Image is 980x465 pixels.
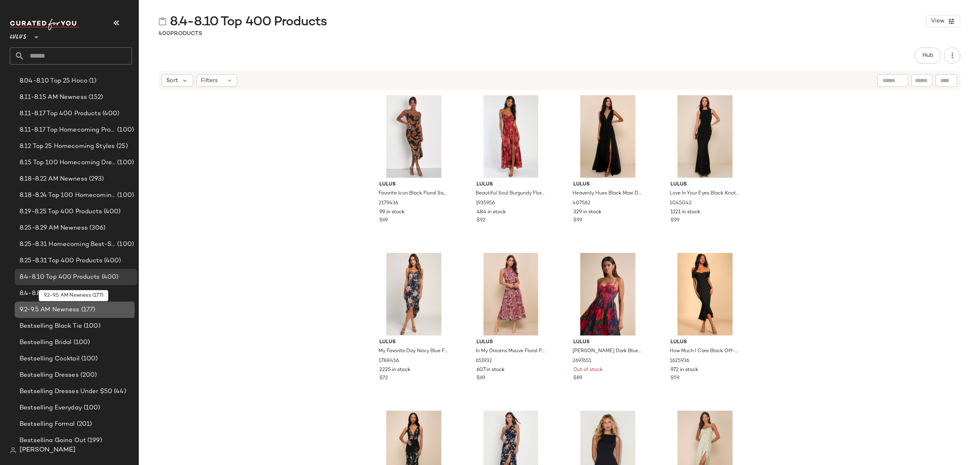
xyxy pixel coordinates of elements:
[670,200,692,207] span: 1045042
[379,348,448,355] span: My Favorite Day Navy Blue Floral Print Tulip Skirt Midi Dress
[670,367,698,374] span: 972 in stock
[379,209,405,216] span: 99 in stock
[158,17,167,25] img: svg%3e
[20,191,116,200] span: 8.18-8.24 Top 100 Homecoming Dresses
[476,348,545,355] span: In My Dreams Mauve Floral Print Midi Dress
[470,253,552,335] img: 11120801_651932.jpg
[201,76,218,85] span: Filters
[20,436,86,445] span: Bestselling Going Out
[476,358,492,365] span: 651932
[664,253,746,335] img: 8051821_1625936.jpg
[75,420,92,429] span: (201)
[379,358,399,365] span: 1788456
[102,207,121,217] span: (400)
[10,19,79,30] img: cfy_white_logo.C9jOOHJF.svg
[931,18,944,25] span: View
[87,76,96,86] span: (1)
[116,191,134,200] span: (100)
[477,375,485,382] span: $69
[670,181,739,188] span: Lulus
[926,15,960,27] button: View
[87,174,104,184] span: (293)
[116,240,134,249] span: (100)
[573,339,642,346] span: Lulus
[379,375,388,382] span: $72
[20,371,79,380] span: Bestselling Dresses
[915,47,941,64] button: Hub
[116,125,134,135] span: (100)
[379,367,410,374] span: 2225 in stock
[670,375,679,382] span: $59
[20,125,116,135] span: 8.11-8.17 Top Homecoming Product
[670,217,679,224] span: $99
[373,95,455,178] img: 10524421_2179436.jpg
[567,253,649,335] img: 2697651_01_hero_2025-08-01.jpg
[20,322,82,331] span: Bestselling Black Tie
[379,217,388,224] span: $69
[572,190,641,197] span: Heavenly Hues Black Maxi Dress
[20,305,80,315] span: 9.2-9.5 AM Newness
[102,256,121,266] span: (400)
[379,200,398,207] span: 2179436
[477,339,546,346] span: Lulus
[115,142,128,151] span: (25)
[477,209,506,216] span: 484 in stock
[86,436,102,445] span: (199)
[477,181,546,188] span: Lulus
[379,181,448,188] span: Lulus
[10,28,27,42] span: Lulus
[20,142,115,151] span: 8.12 Top 25 Homecoming Styles
[20,158,116,168] span: 8.15 Top 100 Homecoming Dresses
[572,358,591,365] span: 2697651
[112,387,126,396] span: (44)
[158,29,202,38] div: Products
[477,217,486,224] span: $92
[670,209,700,216] span: 1121 in stock
[20,403,82,413] span: Bestselling Everyday
[20,420,75,429] span: Bestselling Formal
[373,253,455,335] img: 8678381_1788456.jpg
[166,76,178,85] span: Sort
[670,358,689,365] span: 1625936
[100,273,119,282] span: (400)
[158,31,170,37] span: 400
[573,217,582,224] span: $99
[82,322,100,331] span: (100)
[470,95,552,178] img: 9942781_1935956.jpg
[20,256,102,266] span: 8.25-8.31 Top 400 Products
[81,289,97,298] span: (171)
[573,367,603,374] span: Out of stock
[670,348,739,355] span: How Much I Care Black Off-the-Shoulder Midi Dress
[20,174,87,184] span: 8.18-8.22 AM Newness
[664,95,746,178] img: 11678881_1045042.jpg
[20,338,72,347] span: Bestselling Bridal
[573,209,601,216] span: 329 in stock
[379,190,448,197] span: Favorite Icon Black Floral Satin Cowl Neck Slip Midi Dress
[79,371,97,380] span: (200)
[572,348,641,355] span: [PERSON_NAME] Dark Blue Multi Flower Pleated Midi Dress
[87,93,103,102] span: (152)
[379,339,448,346] span: Lulus
[20,354,80,364] span: Bestselling Cocktail
[476,200,495,207] span: 1935956
[20,224,88,233] span: 8.25-8.29 AM Newness
[573,375,582,382] span: $89
[101,109,120,118] span: (400)
[20,76,87,86] span: 8.04-8.10 Top 25 Hoco
[20,240,116,249] span: 8.25-8.31 Homecoming Best-Sellers
[20,445,76,455] span: [PERSON_NAME]
[20,93,87,102] span: 8.11-8.15 AM Newness
[670,339,739,346] span: Lulus
[116,158,134,168] span: (100)
[82,403,100,413] span: (100)
[20,109,101,118] span: 8.11-8.17 Top 400 Products
[20,273,100,282] span: 8.4-8.10 Top 400 Products
[20,207,102,217] span: 8.19-8.25 Top 400 Products
[10,447,16,454] img: svg%3e
[80,354,98,364] span: (100)
[572,200,590,207] span: 407562
[72,338,90,347] span: (100)
[567,95,649,178] img: 11606541_407562.jpg
[477,367,505,374] span: 607 in stock
[170,14,327,30] span: 8.4-8.10 Top 400 Products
